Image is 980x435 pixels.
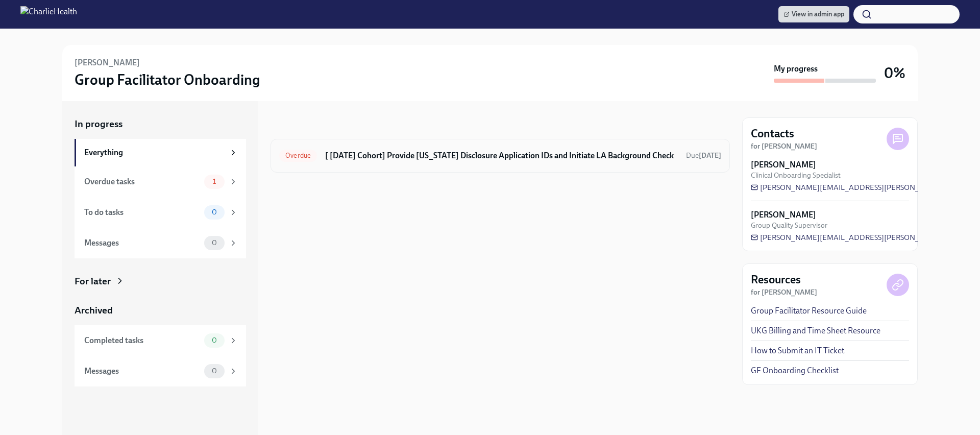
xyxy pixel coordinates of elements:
h6: [ [DATE] Cohort] Provide [US_STATE] Disclosure Application IDs and Initiate LA Background Check [325,150,678,161]
h4: Contacts [751,126,794,141]
a: Everything [75,139,246,166]
div: To do tasks [84,207,200,218]
a: Messages0 [75,228,246,258]
a: UKG Billing and Time Sheet Resource [751,325,880,336]
span: Due [686,151,721,160]
strong: for [PERSON_NAME] [751,142,817,151]
span: View in admin app [783,9,844,19]
div: Messages [84,237,200,249]
span: Overdue [279,152,317,159]
div: Completed tasks [84,335,200,346]
a: View in admin app [778,6,849,22]
div: For later [75,275,111,288]
strong: [PERSON_NAME] [751,159,816,171]
span: 0 [206,239,223,247]
span: Clinical Onboarding Specialist [751,171,841,180]
h6: [PERSON_NAME] [75,57,140,68]
strong: My progress [774,63,818,75]
strong: [PERSON_NAME] [751,209,816,221]
a: Archived [75,304,246,317]
span: Group Quality Supervisor [751,221,827,230]
span: September 24th, 2025 10:00 [686,151,721,160]
strong: for [PERSON_NAME] [751,288,817,297]
div: Overdue tasks [84,176,200,187]
div: Everything [84,147,225,158]
a: How to Submit an IT Ticket [751,345,844,356]
div: In progress [271,117,318,131]
h3: Group Facilitator Onboarding [75,70,260,89]
a: Completed tasks0 [75,325,246,356]
h4: Resources [751,272,801,287]
a: To do tasks0 [75,197,246,228]
a: Messages0 [75,356,246,386]
a: GF Onboarding Checklist [751,365,839,376]
a: Overdue tasks1 [75,166,246,197]
span: 0 [206,367,223,375]
div: Messages [84,366,200,377]
a: Group Facilitator Resource Guide [751,305,867,317]
span: 0 [206,208,223,216]
span: 1 [207,178,222,185]
a: In progress [75,117,246,131]
a: For later [75,275,246,288]
strong: [DATE] [699,151,721,160]
a: Overdue[ [DATE] Cohort] Provide [US_STATE] Disclosure Application IDs and Initiate LA Background ... [279,148,721,164]
span: 0 [206,336,223,344]
img: CharlieHealth [20,6,77,22]
h3: 0% [884,64,905,82]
